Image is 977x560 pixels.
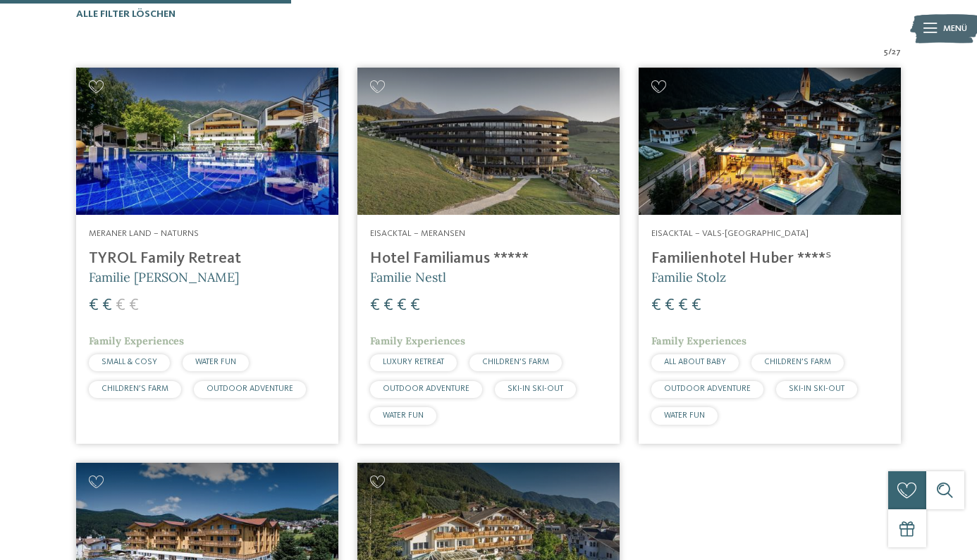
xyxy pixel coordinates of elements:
span: € [692,297,701,314]
span: Familie [PERSON_NAME] [89,269,239,285]
span: OUTDOOR ADVENTURE [664,385,751,393]
span: Familie Nestl [370,269,446,285]
span: Meraner Land – Naturns [89,229,199,238]
span: Eisacktal – Meransen [370,229,465,238]
span: WATER FUN [664,411,705,420]
span: WATER FUN [383,411,424,420]
span: € [383,297,393,314]
span: € [397,297,407,314]
span: € [651,297,661,314]
span: CHILDREN’S FARM [482,358,549,366]
a: Familienhotels gesucht? Hier findet ihr die besten! Eisacktal – Vals-[GEOGRAPHIC_DATA] Familienho... [639,68,901,444]
span: € [102,297,112,314]
span: OUTDOOR ADVENTURE [207,385,293,393]
span: Family Experiences [651,335,746,347]
a: Familienhotels gesucht? Hier findet ihr die besten! Meraner Land – Naturns TYROL Family Retreat F... [76,68,338,444]
span: Familie Stolz [651,269,726,285]
span: € [410,297,420,314]
span: Family Experiences [89,335,184,347]
span: / [888,46,892,58]
h4: TYROL Family Retreat [89,249,326,268]
span: WATER FUN [195,358,236,366]
span: Eisacktal – Vals-[GEOGRAPHIC_DATA] [651,229,809,238]
span: 27 [892,46,901,58]
img: Familienhotels gesucht? Hier findet ihr die besten! [639,68,901,215]
span: OUTDOOR ADVENTURE [383,385,469,393]
span: Alle Filter löschen [76,9,176,19]
img: Familienhotels gesucht? Hier findet ihr die besten! [357,68,620,215]
span: ALL ABOUT BABY [664,358,726,366]
span: € [116,297,125,314]
span: CHILDREN’S FARM [764,358,831,366]
span: € [129,297,139,314]
img: Familien Wellness Residence Tyrol **** [76,68,338,215]
a: Familienhotels gesucht? Hier findet ihr die besten! Eisacktal – Meransen Hotel Familiamus ***** F... [357,68,620,444]
span: € [678,297,688,314]
h4: Familienhotel Huber ****ˢ [651,249,888,268]
span: Family Experiences [370,335,465,347]
span: SMALL & COSY [102,358,157,366]
span: SKI-IN SKI-OUT [508,385,563,393]
span: € [89,297,99,314]
span: € [665,297,675,314]
span: SKI-IN SKI-OUT [789,385,844,393]
span: 5 [884,46,888,58]
span: CHILDREN’S FARM [102,385,168,393]
span: LUXURY RETREAT [383,358,444,366]
span: € [370,297,380,314]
